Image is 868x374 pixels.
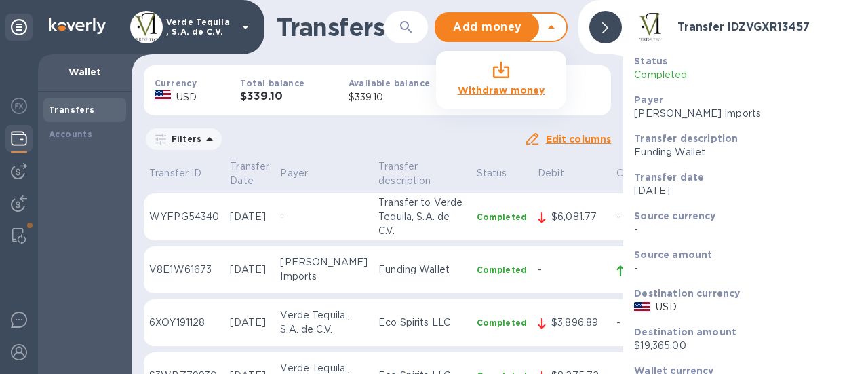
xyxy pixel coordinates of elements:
p: Status [477,166,527,181]
b: Destination currency [634,288,740,299]
p: USD [176,90,197,105]
h3: $339.10 [240,90,304,103]
p: Completed [634,68,859,82]
img: Logo [49,18,106,34]
b: Destination amount [634,326,736,337]
p: USD [656,300,676,314]
p: Transfer ID [149,166,219,181]
p: $3,896.89 [551,316,606,330]
u: Edit columns [546,134,612,145]
p: - [280,210,368,224]
p: Verde Tequila , S.A. de C.V. [280,308,368,337]
p: - [634,223,859,237]
p: [PERSON_NAME] Imports [634,107,859,121]
b: Transfer description [634,133,738,144]
p: - [616,316,684,330]
button: Add money [436,14,539,41]
p: Transfer to Verde Tequila, S.A. de C.V. [378,195,466,238]
p: Wallet [49,65,121,79]
h1: Transfers [277,13,384,41]
b: Accounts [49,129,92,139]
p: Funding Wallet [378,263,466,277]
p: - [538,263,606,277]
p: $339.10 [349,90,431,105]
p: Credit [616,166,684,181]
b: Payer [634,94,663,105]
b: Total balance [240,78,304,88]
b: Source currency [634,210,715,221]
b: Withdraw money [458,85,545,96]
p: $6,081.77 [551,210,606,224]
h3: Transfer ID ZVGXR13457 [677,21,810,34]
p: V8E1W61673 [149,263,219,277]
p: Verde Tequila , S.A. de C.V. [166,18,234,37]
p: - [616,210,684,224]
p: Debit [538,166,606,181]
p: [DATE] [230,210,269,224]
p: 6XOY191128 [149,316,219,330]
p: - [634,261,859,276]
img: Wallets [11,130,27,147]
b: Available balance [349,78,431,88]
p: Completed [477,211,527,223]
p: Completed [477,264,527,276]
p: Completed [477,317,527,329]
b: Transfer date [634,172,704,183]
p: [PERSON_NAME] Imports [280,255,368,284]
p: $19,365.00 [634,339,859,353]
b: Currency [155,78,197,88]
p: Transfer description [378,160,466,188]
p: Payer [280,166,368,181]
span: Add money [447,19,528,35]
p: Funding Wallet [634,145,859,160]
p: Filters [166,133,201,145]
p: Eco Spirits LLC [378,316,466,330]
div: Unpin categories [5,14,33,41]
b: Status [634,56,667,67]
p: [DATE] [230,263,269,277]
img: Foreign exchange [11,98,27,114]
p: [DATE] [634,184,859,198]
b: Transfers [49,105,95,115]
p: [DATE] [230,316,269,330]
b: Source amount [634,249,712,260]
p: WYFPG54340 [149,210,219,224]
p: Transfer Date [230,160,269,188]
